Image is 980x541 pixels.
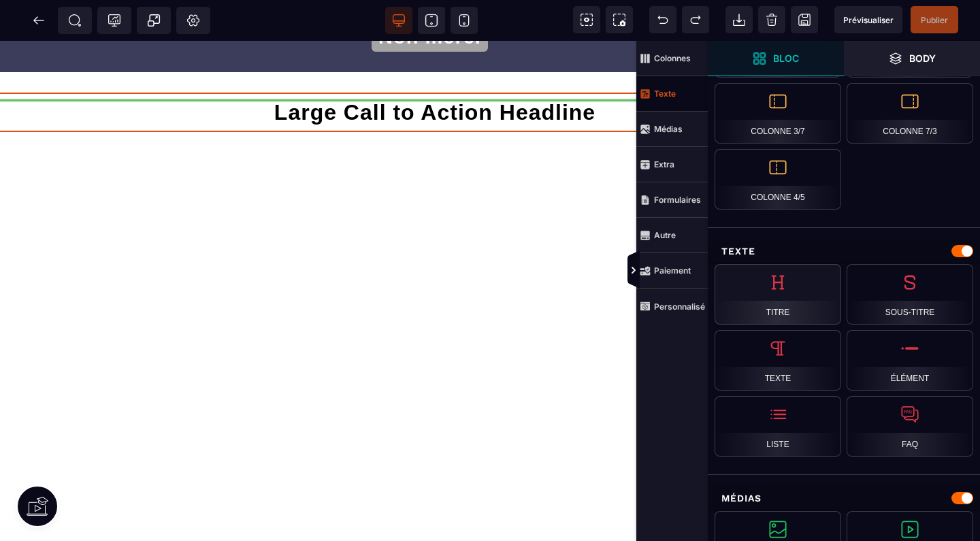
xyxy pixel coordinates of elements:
span: Extra [636,147,708,182]
strong: Personnalisé [654,301,705,312]
span: Médias [636,112,708,147]
span: Retour [25,7,52,34]
span: Publier [921,15,948,25]
span: Nettoyage [758,6,785,33]
strong: Body [909,53,936,63]
div: Liste [715,396,841,457]
strong: Médias [654,124,683,134]
span: Voir mobile [451,7,478,34]
strong: Paiement [654,265,691,276]
span: Créer une alerte modale [137,7,171,34]
span: Colonnes [636,41,708,76]
span: Personnalisé [636,289,708,324]
span: Aperçu [834,6,902,33]
span: Paiement [636,253,708,289]
span: Enregistrer le contenu [911,6,958,33]
span: Favicon [176,7,210,34]
span: Prévisualiser [843,15,894,25]
strong: Bloc [773,53,799,63]
div: Colonne 7/3 [847,83,973,144]
div: Titre [715,264,841,325]
div: Élément [847,330,973,391]
span: Voir bureau [385,7,412,34]
span: Tracking [108,14,121,27]
span: Ouvrir les calques [844,41,980,76]
span: Autre [636,218,708,253]
strong: Formulaires [654,195,701,205]
span: Afficher les vues [708,250,721,291]
div: Médias [708,486,980,511]
span: Formulaires [636,182,708,218]
span: Voir les composants [573,6,600,33]
span: Capture d'écran [606,6,633,33]
span: Défaire [649,6,676,33]
div: Texte [715,330,841,391]
span: Enregistrer [791,6,818,33]
span: Code de suivi [97,7,131,34]
span: Ouvrir les blocs [708,41,844,76]
strong: Colonnes [654,53,691,63]
strong: Autre [654,230,676,240]
span: Réglages Body [186,14,200,27]
div: Texte [708,239,980,264]
span: Rétablir [682,6,709,33]
span: Voir tablette [418,7,445,34]
div: Sous-titre [847,264,973,325]
strong: Extra [654,159,674,169]
div: Colonne 3/7 [715,83,841,144]
span: Texte [636,76,708,112]
strong: Texte [654,88,676,99]
span: Importer [725,6,753,33]
div: Colonne 4/5 [715,149,841,210]
span: Popup [147,14,161,27]
span: Métadata SEO [58,7,92,34]
div: FAQ [847,396,973,457]
span: SEO [68,14,82,27]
